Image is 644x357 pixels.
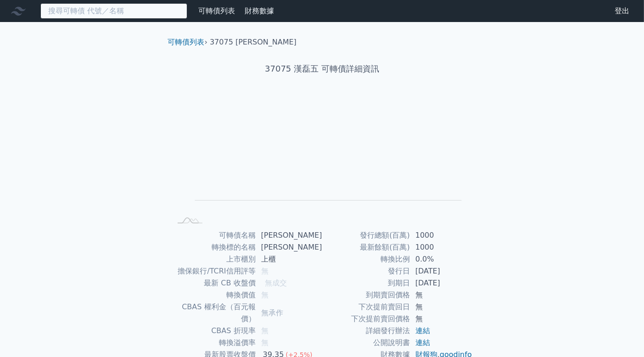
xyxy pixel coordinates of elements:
td: 發行總額(百萬) [322,229,410,241]
a: 登出 [607,4,637,18]
span: 無 [261,338,269,347]
td: CBAS 折現率 [172,325,256,337]
td: 無 [410,313,473,325]
td: 上櫃 [256,253,322,265]
td: 轉換比例 [322,253,410,265]
td: 轉換價值 [172,289,256,301]
input: 搜尋可轉債 代號／名稱 [40,3,187,19]
td: 可轉債名稱 [172,229,256,241]
td: 到期日 [322,277,410,289]
td: [DATE] [410,265,473,277]
a: 可轉債列表 [168,38,205,46]
h1: 37075 漢磊五 可轉債詳細資訊 [161,62,484,75]
td: 最新 CB 收盤價 [172,277,256,289]
td: [DATE] [410,277,473,289]
td: 無 [410,301,473,313]
a: 財務數據 [245,6,274,15]
g: Chart [186,104,462,214]
td: [PERSON_NAME] [256,241,322,253]
td: 轉換溢價率 [172,337,256,349]
td: 0.0% [410,253,473,265]
td: CBAS 權利金（百元報價） [172,301,256,325]
td: 公開說明書 [322,337,410,349]
td: 到期賣回價格 [322,289,410,301]
a: 連結 [415,338,430,347]
span: 無承作 [261,308,283,317]
td: 詳細發行辦法 [322,325,410,337]
a: 可轉債列表 [198,6,235,15]
td: 1000 [410,229,473,241]
span: 無 [261,326,269,335]
td: 下次提前賣回日 [322,301,410,313]
td: 1000 [410,241,473,253]
td: 發行日 [322,265,410,277]
td: [PERSON_NAME] [256,229,322,241]
span: 無 [261,267,269,275]
span: 無成交 [265,279,287,287]
a: 連結 [415,326,430,335]
td: 下次提前賣回價格 [322,313,410,325]
td: 無 [410,289,473,301]
td: 轉換標的名稱 [172,241,256,253]
li: 37075 [PERSON_NAME] [210,37,297,48]
td: 上市櫃別 [172,253,256,265]
td: 擔保銀行/TCRI信用評等 [172,265,256,277]
td: 最新餘額(百萬) [322,241,410,253]
span: 無 [261,290,269,299]
li: › [168,37,207,48]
